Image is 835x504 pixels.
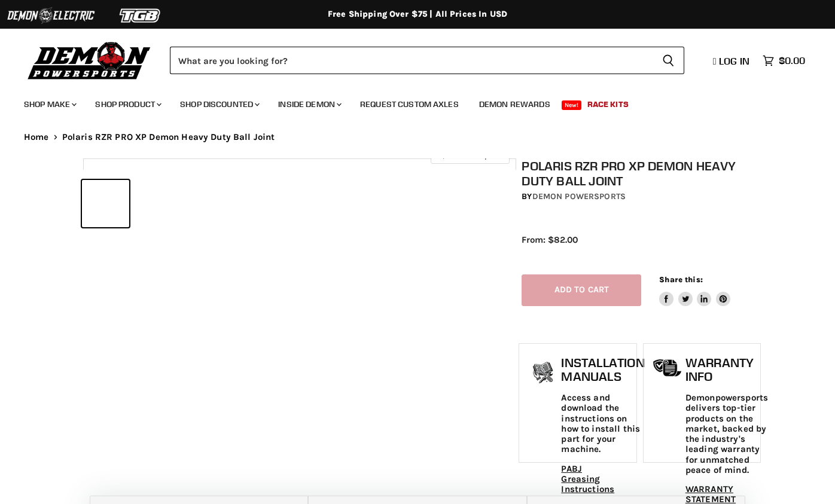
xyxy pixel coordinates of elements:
[470,92,559,117] a: Demon Rewards
[82,180,129,227] button: IMAGE thumbnail
[653,359,682,377] img: warranty-icon.png
[269,92,349,117] a: Inside Demon
[685,356,768,384] h1: Warranty Info
[578,92,638,117] a: Race Kits
[170,47,684,74] form: Product
[659,275,702,284] span: Share this:
[15,87,802,117] ul: Main menu
[659,274,730,306] aside: Share this:
[522,234,578,245] span: From: $82.00
[437,151,503,160] span: Click to expand
[522,190,758,203] div: by
[96,4,185,27] img: TGB Logo 2
[757,52,811,69] a: $0.00
[685,393,768,475] p: Demonpowersports delivers top-tier products on the market, backed by the industry's leading warra...
[561,464,614,495] a: PABJ Greasing Instructions
[561,356,644,384] h1: Installation Manuals
[24,132,49,142] a: Home
[653,47,684,74] button: Search
[708,56,757,66] a: Log in
[170,47,653,74] input: Search
[561,393,644,455] p: Access and download the instructions on how to install this part for your machine.
[351,92,468,117] a: Request Custom Axles
[522,158,758,188] h1: Polaris RZR PRO XP Demon Heavy Duty Ball Joint
[171,92,267,117] a: Shop Discounted
[528,359,558,389] img: install_manual-icon.png
[86,92,169,117] a: Shop Product
[562,100,582,110] span: New!
[779,55,805,66] span: $0.00
[532,191,626,201] a: Demon Powersports
[24,39,155,81] img: Demon Powersports
[62,132,275,142] span: Polaris RZR PRO XP Demon Heavy Duty Ball Joint
[719,55,749,67] span: Log in
[15,92,84,117] a: Shop Make
[133,180,180,227] button: IMAGE thumbnail
[6,4,96,27] img: Demon Electric Logo 2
